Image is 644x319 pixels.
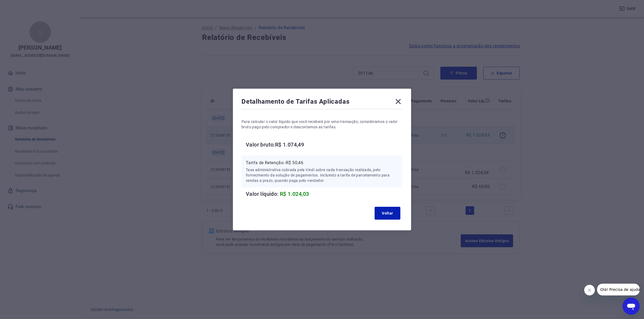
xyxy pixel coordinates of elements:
h6: Valor bruto: R$ 1.074,49 [246,140,402,149]
div: Detalhamento de Tarifas Aplicadas [241,97,402,108]
p: Para calcular o valor líquido que você receberá por uma transação, consideramos o valor bruto pag... [241,119,402,130]
iframe: Mensagem da empresa [597,284,640,295]
h6: Valor líquido: [246,190,402,198]
p: Tarifa de Retenção: -R$ 50,46 [246,160,398,166]
span: R$ 1.024,03 [280,191,309,197]
span: Olá! Precisa de ajuda? [3,4,45,8]
iframe: Botão para abrir a janela de mensagens [623,298,640,315]
p: Taxa administrativa cobrada pela Vindi sobre cada transação realizada, pelo fornecimento da soluç... [246,167,398,183]
iframe: Fechar mensagem [584,285,595,295]
button: Voltar [375,207,400,220]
